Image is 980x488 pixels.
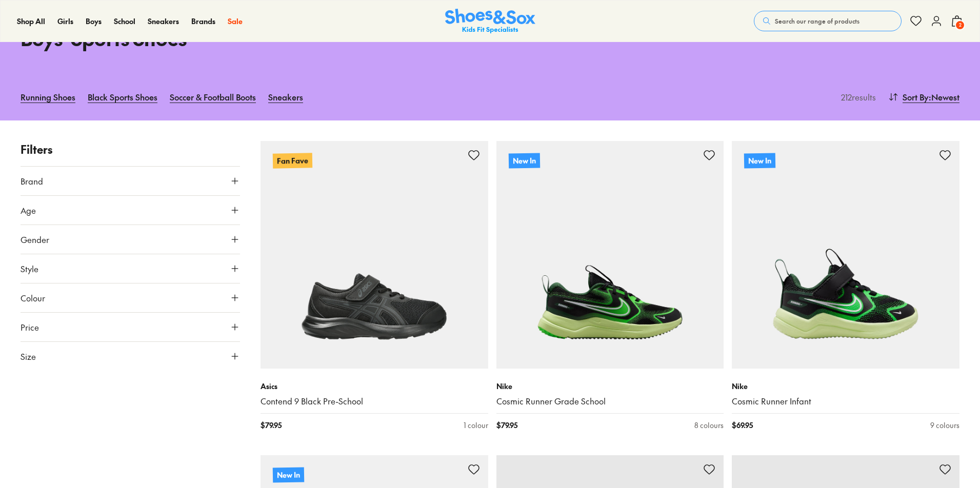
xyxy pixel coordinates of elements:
a: Soccer & Football Boots [170,86,256,108]
span: Search our range of products [775,16,859,26]
p: New In [508,153,539,168]
a: Cosmic Runner Grade School [496,396,724,407]
a: Black Sports Shoes [88,86,157,108]
span: $ 79.95 [496,420,517,431]
button: Sort By:Newest [888,86,959,108]
button: Age [21,196,240,225]
div: 9 colours [930,420,959,431]
a: New In [732,141,959,369]
p: New In [273,467,304,482]
a: Shoes & Sox [445,9,535,34]
p: Nike [732,381,959,392]
span: Brand [21,175,43,187]
iframe: Gorgias live chat messenger [10,419,51,457]
a: Sneakers [148,16,179,27]
a: Contend 9 Black Pre-School [261,396,488,407]
span: $ 79.95 [261,420,282,431]
span: 2 [955,20,965,30]
a: Shop All [17,16,45,27]
p: Asics [261,381,488,392]
button: 2 [951,10,963,32]
img: SNS_Logo_Responsive.svg [445,9,535,34]
button: Gender [21,225,240,254]
p: 212 results [837,91,876,103]
a: Running Shoes [21,86,75,108]
span: Age [21,204,36,216]
a: Girls [57,16,73,27]
span: Price [21,321,39,333]
p: New In [744,153,775,168]
button: Style [21,254,240,283]
p: Fan Fave [273,153,312,168]
span: Gender [21,233,49,246]
p: Nike [496,381,724,392]
a: Sneakers [268,86,303,108]
a: School [114,16,135,27]
div: 8 colours [694,420,724,431]
span: Sort By [903,91,929,103]
a: Cosmic Runner Infant [732,396,959,407]
a: New In [496,141,724,369]
button: Size [21,342,240,371]
p: Filters [21,141,240,158]
div: 1 colour [464,420,488,431]
span: Size [21,350,36,362]
span: Style [21,262,38,275]
button: Colour [21,283,240,312]
a: Fan Fave [261,141,488,369]
button: Search our range of products [754,11,902,31]
span: : Newest [929,91,959,103]
span: Colour [21,292,45,304]
a: Sale [228,16,243,27]
a: Brands [191,16,215,27]
button: Brand [21,167,240,195]
a: Boys [86,16,102,27]
button: Price [21,313,240,341]
span: $ 69.95 [732,420,753,431]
